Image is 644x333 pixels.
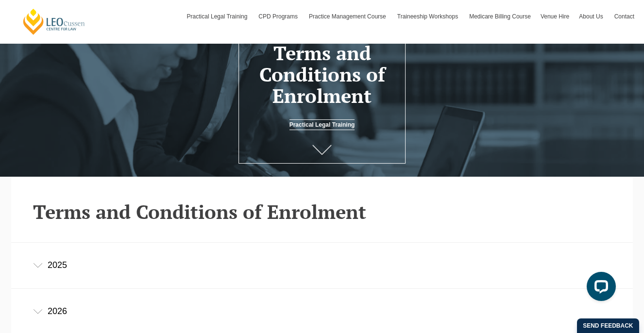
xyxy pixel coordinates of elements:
[574,2,609,31] a: About Us
[392,2,464,31] a: Traineeship Workshops
[304,2,392,31] a: Practice Management Course
[289,119,355,130] a: Practical Legal Training
[536,2,574,31] a: Venue Hire
[245,42,399,106] h1: Terms and Conditions of Enrolment
[22,8,86,35] a: [PERSON_NAME] Centre for Law
[610,2,639,31] a: Contact
[182,2,254,31] a: Practical Legal Training
[579,268,620,309] iframe: LiveChat chat widget
[33,201,611,222] h2: Terms and Conditions of Enrolment
[11,243,633,288] div: 2025
[464,2,536,31] a: Medicare Billing Course
[254,2,304,31] a: CPD Programs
